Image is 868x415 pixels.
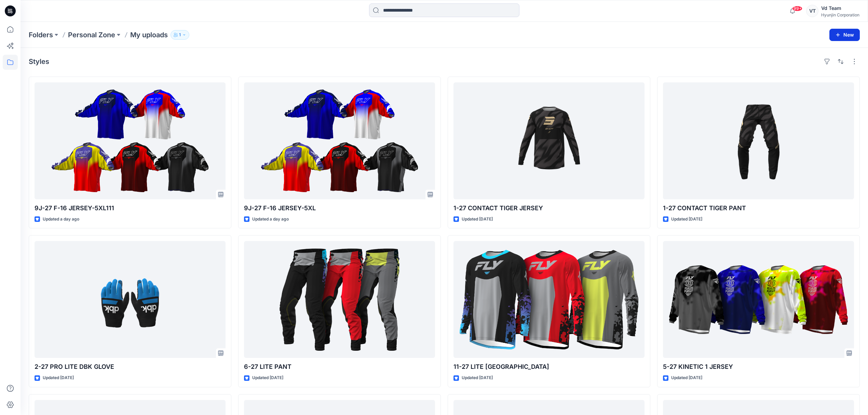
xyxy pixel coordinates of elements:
a: 11-27 LITE JERSEY [453,241,645,358]
p: Updated a day ago [252,216,289,223]
p: Updated [DATE] [671,374,702,381]
p: Updated [DATE] [462,216,493,223]
p: 11-27 LITE [GEOGRAPHIC_DATA] [453,362,645,372]
a: 6-27 LITE PANT [244,241,435,358]
a: 9J-27 F-16 JERSEY-5XL [244,82,435,199]
p: 5-27 KINETIC 1 JERSEY [663,362,854,372]
p: Updated [DATE] [462,374,493,381]
p: 9J-27 F-16 JERSEY-5XL111 [35,203,226,213]
button: 1 [171,30,189,40]
a: 2-27 PRO LITE DBK GLOVE [35,241,226,358]
p: 1-27 CONTACT TIGER PANT [663,203,854,213]
a: Personal Zone [68,30,115,40]
div: Vd Team [821,4,859,12]
a: 9J-27 F-16 JERSEY-5XL111 [35,82,226,199]
a: Folders [29,30,53,40]
p: Updated [DATE] [43,374,74,381]
span: 99+ [792,6,802,11]
h4: Styles [29,57,49,66]
button: New [829,29,860,41]
div: VT [806,5,818,17]
p: 1 [179,31,181,39]
p: My uploads [130,30,168,40]
a: 5-27 KINETIC 1 JERSEY [663,241,854,358]
p: 6-27 LITE PANT [244,362,435,372]
p: 2-27 PRO LITE DBK GLOVE [35,362,226,372]
p: 1-27 CONTACT TIGER JERSEY [453,203,645,213]
p: Updated a day ago [43,216,79,223]
p: Updated [DATE] [671,216,702,223]
p: Updated [DATE] [252,374,283,381]
p: 9J-27 F-16 JERSEY-5XL [244,203,435,213]
div: Hyunjin Corporation [821,12,859,17]
a: 1-27 CONTACT TIGER JERSEY [453,82,645,199]
a: 1-27 CONTACT TIGER PANT [663,82,854,199]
